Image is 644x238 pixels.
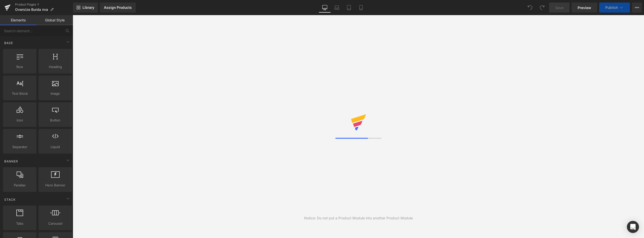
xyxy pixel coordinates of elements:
[15,3,73,7] a: Product Pages
[331,3,343,13] a: Laptop
[4,159,19,164] span: Banner
[40,91,70,96] span: Image
[83,5,94,10] span: Library
[5,183,35,188] span: Parallax
[525,3,535,13] button: Undo
[40,183,70,188] span: Hero Banner
[537,3,547,13] button: Redo
[599,3,630,13] button: Publish
[627,221,639,233] div: Open Intercom Messenger
[40,118,70,123] span: Button
[304,215,413,221] div: Notice: Do not put a Product Module into another Product Module
[605,6,618,10] span: Publish
[40,64,70,70] span: Heading
[555,5,563,10] span: Save
[5,118,35,123] span: Icon
[36,15,73,25] a: Global Style
[632,3,642,13] button: More
[40,221,70,226] span: Carousel
[343,3,355,13] a: Tablet
[572,3,597,13] a: Preview
[578,5,591,10] span: Preview
[5,144,35,150] span: Separator
[5,91,35,96] span: Text Block
[319,3,331,13] a: Desktop
[40,144,70,150] span: Liquid
[4,41,14,45] span: Base
[73,3,98,13] a: New Library
[5,221,35,226] span: Tabs
[15,8,48,12] span: Oversize Burda nva
[4,197,16,202] span: Stack
[5,64,35,70] span: Row
[104,6,132,10] div: Assign Products
[355,3,367,13] a: Mobile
